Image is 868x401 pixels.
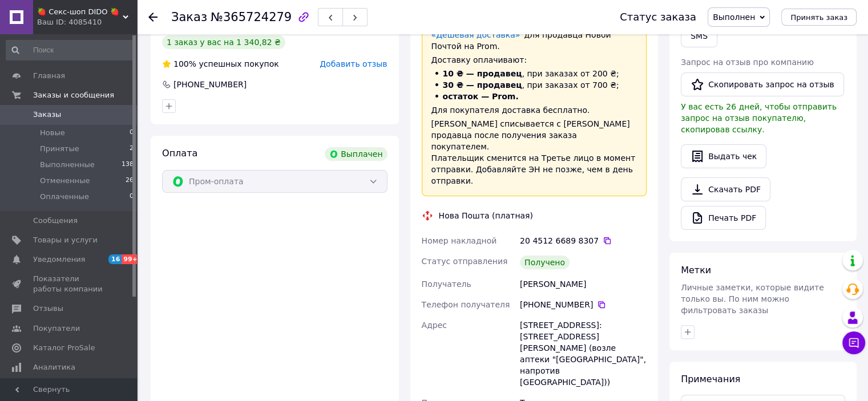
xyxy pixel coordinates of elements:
span: 16 [108,254,122,264]
span: Телефон получателя [422,300,510,309]
span: 🍓 Секс-шоп DIDO 🍓 [37,7,123,17]
span: Оплаченные [40,192,89,202]
span: Выполнен [713,13,755,22]
div: Выплачен [325,147,387,161]
span: У вас есть 26 дней, чтобы отправить запрос на отзыв покупателю, скопировав ссылку. [681,102,837,134]
div: Вернуться назад [148,11,158,23]
span: Добавить отзыв [320,59,387,68]
span: Метки [681,265,711,276]
div: для продавца Новой Почтой на Prom. [431,29,637,52]
span: Покупатели [33,323,80,334]
div: [PERSON_NAME] [518,274,649,294]
span: Отзывы [33,303,63,314]
span: Принятые [40,144,79,154]
span: Получатель [422,280,471,289]
span: 100% [173,59,196,68]
span: Запрос на отзыв про компанию [681,58,814,67]
div: [PERSON_NAME] списывается с [PERSON_NAME] продавца после получения заказа покупателем. Плательщик... [431,118,637,187]
span: Уведомления [33,254,85,265]
span: Номер накладной [422,236,497,245]
button: Выдать чек [681,144,766,168]
div: Нова Пошта (платная) [436,210,536,221]
span: Товары и услуги [33,235,98,245]
span: Статус отправления [422,257,508,266]
span: Показатели работы компании [33,274,106,294]
div: успешных покупок [162,58,279,70]
span: Аналитика [33,362,75,372]
span: Заказы [33,110,61,120]
span: 138 [122,160,134,170]
div: [STREET_ADDRESS]: [STREET_ADDRESS][PERSON_NAME] (возле аптеки "[GEOGRAPHIC_DATA]", напротив [GEOG... [518,315,649,392]
span: 26 [126,176,134,186]
span: 30 ₴ — продавец [443,80,522,90]
button: Скопировать запрос на отзыв [681,72,844,96]
span: 0 [130,128,134,138]
li: , при заказах от 700 ₴; [431,79,637,91]
span: Отмененные [40,176,90,186]
span: Заказ [171,10,207,24]
span: Каталог ProSale [33,343,95,353]
span: Сообщения [33,216,78,226]
div: Ваш ID: 4085410 [37,17,137,27]
a: Печать PDF [681,206,766,230]
div: [PHONE_NUMBER] [172,79,248,90]
button: SMS [681,25,717,47]
span: Выполненные [40,160,95,170]
span: Главная [33,71,65,81]
div: Для покупателя доставка бесплатно. [431,104,637,116]
div: 1 заказ у вас на 1 340,82 ₴ [162,35,285,49]
button: Чат с покупателем [842,331,865,354]
button: Принять заказ [781,9,857,26]
a: «Дешевая доставка» [431,30,520,39]
span: 0 [130,192,134,202]
span: №365724279 [211,10,292,24]
span: 2 [130,144,134,154]
span: 99+ [122,254,140,264]
div: Получено [520,256,570,269]
div: 20 4512 6689 8307 [520,235,647,246]
a: Скачать PDF [681,177,770,201]
span: Заказы и сообщения [33,90,114,100]
div: Статус заказа [620,11,696,23]
div: Доставку оплачивают: [431,54,637,66]
span: Оплата [162,148,197,159]
span: Личные заметки, которые видите только вы. По ним можно фильтровать заказы [681,283,824,315]
span: 10 ₴ — продавец [443,69,522,78]
span: Принять заказ [790,13,847,22]
input: Поиск [6,40,135,60]
span: остаток — Prom. [443,92,519,101]
span: Новые [40,128,65,138]
li: , при заказах от 200 ₴; [431,68,637,79]
div: [PHONE_NUMBER] [520,299,647,310]
span: Адрес [422,321,447,330]
span: Примечания [681,374,740,384]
